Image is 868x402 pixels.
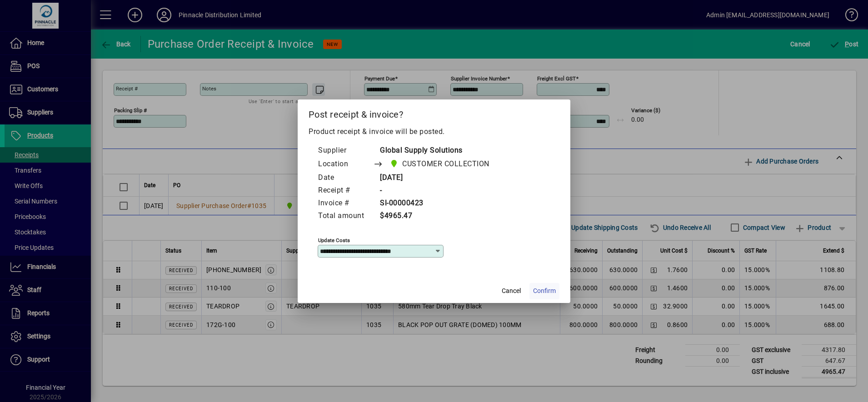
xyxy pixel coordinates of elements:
[502,286,521,296] span: Cancel
[533,286,556,296] span: Confirm
[309,126,559,137] p: Product receipt & invoice will be posted.
[318,210,373,223] td: Total amount
[497,283,526,299] button: Cancel
[373,144,507,157] td: Global Supply Solutions
[318,237,350,243] mat-label: Update costs
[373,184,507,197] td: -
[318,184,373,197] td: Receipt #
[318,197,373,210] td: Invoice #
[318,172,373,184] td: Date
[298,99,570,126] h2: Post receipt & invoice?
[529,283,559,299] button: Confirm
[318,144,373,157] td: Supplier
[373,172,507,184] td: [DATE]
[387,158,493,170] span: CUSTOMER COLLECTION
[373,210,507,223] td: $4965.47
[373,197,507,210] td: SI-00000423
[402,159,489,169] span: CUSTOMER COLLECTION
[318,157,373,172] td: Location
